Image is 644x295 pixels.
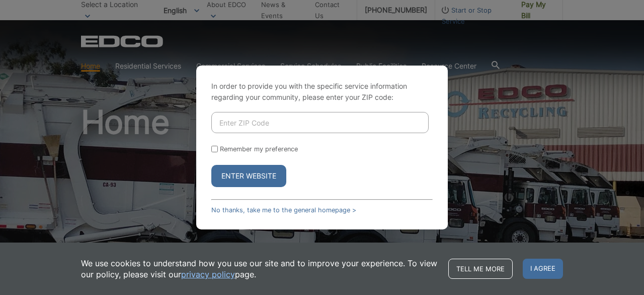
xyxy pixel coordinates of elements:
[211,112,429,133] input: Enter ZIP Code
[220,145,298,153] label: Remember my preference
[181,269,235,280] a: privacy policy
[211,206,356,214] a: No thanks, take me to the general homepage >
[211,81,433,103] p: In order to provide you with the specific service information regarding your community, please en...
[523,259,563,279] span: I agree
[81,258,438,280] p: We use cookies to understand how you use our site and to improve your experience. To view our pol...
[448,259,513,279] a: Tell me more
[211,165,286,187] button: Enter Website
